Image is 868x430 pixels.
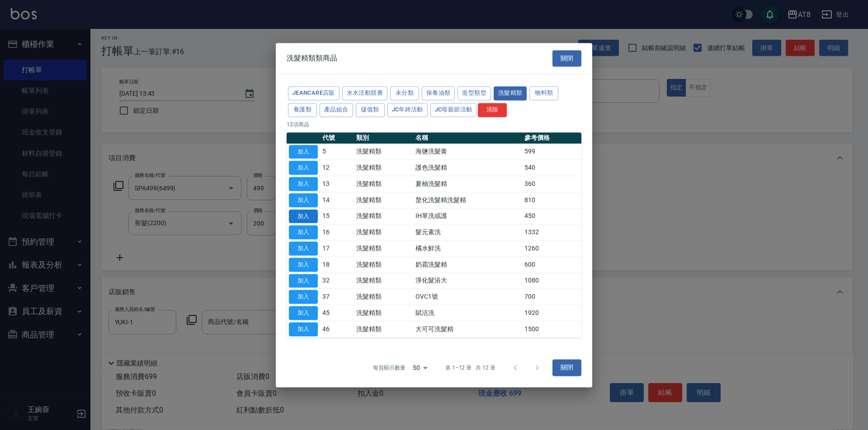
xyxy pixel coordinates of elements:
[320,208,354,224] td: 15
[522,143,581,160] td: 599
[354,143,413,160] td: 洗髮精類
[289,274,318,288] button: 加入
[373,364,406,372] p: 每頁顯示數量
[413,273,522,289] td: 淨化髮浴大
[289,161,318,175] button: 加入
[289,322,318,336] button: 加入
[390,86,419,100] button: 未分類
[320,289,354,305] td: 37
[354,321,413,338] td: 洗髮精類
[289,241,318,255] button: 加入
[320,273,354,289] td: 32
[320,132,354,144] th: 代號
[354,192,413,208] td: 洗髮精類
[354,160,413,176] td: 洗髮精類
[288,103,317,117] button: 養護類
[289,306,318,320] button: 加入
[422,86,455,100] button: 保養油類
[354,224,413,240] td: 洗髮精類
[458,86,491,100] button: 造型類型
[409,356,431,380] div: 50
[494,86,527,100] button: 洗髮精類
[289,193,318,207] button: 加入
[529,86,558,100] button: 物料類
[356,103,385,117] button: 儲值類
[413,132,522,144] th: 名稱
[354,257,413,273] td: 洗髮精類
[522,192,581,208] td: 810
[413,321,522,338] td: 大可可洗髮精
[522,321,581,338] td: 1500
[354,273,413,289] td: 洗髮精類
[522,224,581,240] td: 1332
[289,209,318,223] button: 加入
[522,160,581,176] td: 540
[320,192,354,208] td: 14
[522,289,581,305] td: 700
[320,321,354,338] td: 46
[320,176,354,192] td: 13
[413,257,522,273] td: 奶霜洗髮精
[552,360,581,376] button: 關閉
[413,160,522,176] td: 護色洗髮精
[522,208,581,224] td: 450
[289,145,318,159] button: 加入
[342,86,387,100] button: 水水活動競賽
[522,132,581,144] th: 參考價格
[413,240,522,257] td: 橘水鮮洗
[320,143,354,160] td: 5
[413,143,522,160] td: 海鹽洗髮膏
[354,305,413,321] td: 洗髮精類
[478,103,507,117] button: 清除
[354,208,413,224] td: 洗髮精類
[445,364,495,372] p: 第 1–12 筆 共 12 筆
[289,226,318,240] button: 加入
[522,305,581,321] td: 1920
[522,240,581,257] td: 1260
[430,103,477,117] button: JC母親節活動
[320,240,354,257] td: 17
[413,289,522,305] td: OVC1號
[289,177,318,191] button: 加入
[413,176,522,192] td: 夏柚洗髮精
[522,273,581,289] td: 1080
[320,103,353,117] button: 產品組合
[387,103,428,117] button: JC年終活動
[413,192,522,208] td: 螯化洗髮精洗髮精
[413,208,522,224] td: IH單洗或護
[320,257,354,273] td: 18
[413,224,522,240] td: 髮元素洗
[287,120,581,129] p: 12 項商品
[354,289,413,305] td: 洗髮精類
[287,54,337,63] span: 洗髮精類類商品
[289,258,318,272] button: 加入
[522,257,581,273] td: 600
[522,176,581,192] td: 360
[320,160,354,176] td: 12
[413,305,522,321] td: 賦活洗
[289,290,318,304] button: 加入
[354,132,413,144] th: 類別
[552,50,581,67] button: 關閉
[354,176,413,192] td: 洗髮精類
[354,240,413,257] td: 洗髮精類
[320,224,354,240] td: 16
[320,305,354,321] td: 45
[288,86,340,100] button: JeanCare店販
